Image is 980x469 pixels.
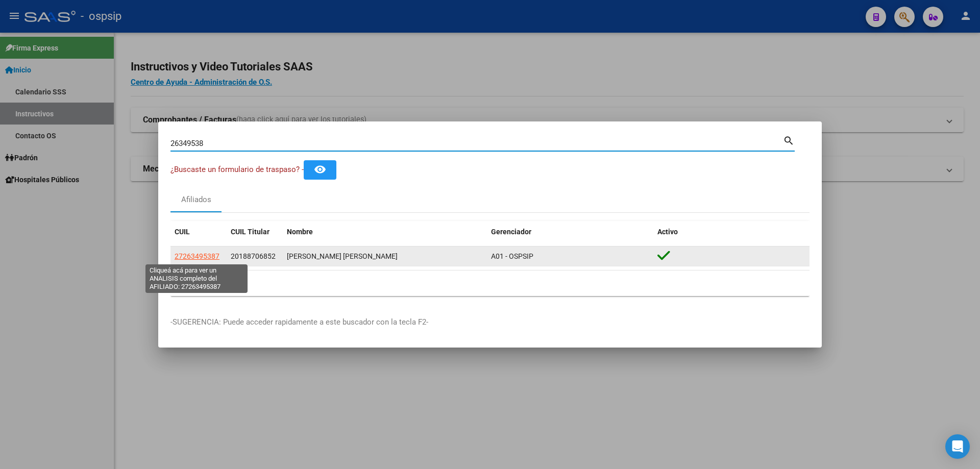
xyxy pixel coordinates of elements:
datatable-header-cell: Gerenciador [487,221,653,243]
span: 27263495387 [175,252,219,260]
span: Activo [657,228,678,236]
div: 1 total [170,270,810,296]
p: -SUGERENCIA: Puede acceder rapidamente a este buscador con la tecla F2- [170,316,810,328]
datatable-header-cell: CUIL Titular [227,221,283,243]
span: CUIL [175,228,190,236]
datatable-header-cell: Activo [653,221,810,243]
datatable-header-cell: Nombre [283,221,487,243]
mat-icon: remove_red_eye [314,163,326,176]
span: 20188706852 [231,252,276,260]
mat-icon: search [783,134,795,146]
span: ¿Buscaste un formulario de traspaso? - [170,165,304,174]
span: CUIL Titular [231,228,269,236]
div: [PERSON_NAME] [PERSON_NAME] [287,251,483,262]
span: Nombre [287,228,313,236]
span: Gerenciador [491,228,531,236]
div: Afiliados [181,194,211,206]
div: Open Intercom Messenger [945,434,970,459]
datatable-header-cell: CUIL [170,221,227,243]
span: A01 - OSPSIP [491,252,533,260]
